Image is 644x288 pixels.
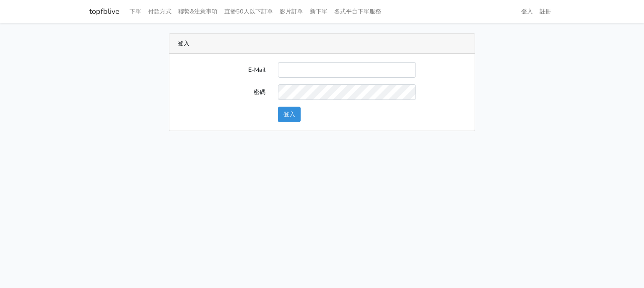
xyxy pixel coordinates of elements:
a: 登入 [518,3,536,20]
a: 新下單 [306,3,331,20]
a: 影片訂單 [276,3,306,20]
a: 聯繫&注意事項 [175,3,221,20]
a: 各式平台下單服務 [331,3,384,20]
button: 登入 [278,107,301,122]
a: 下單 [126,3,145,20]
a: 直播50人以下訂單 [221,3,276,20]
div: 登入 [169,34,475,54]
label: 密碼 [171,84,272,100]
a: 付款方式 [145,3,175,20]
a: topfblive [89,3,119,20]
a: 註冊 [536,3,555,20]
label: E-Mail [171,62,272,78]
